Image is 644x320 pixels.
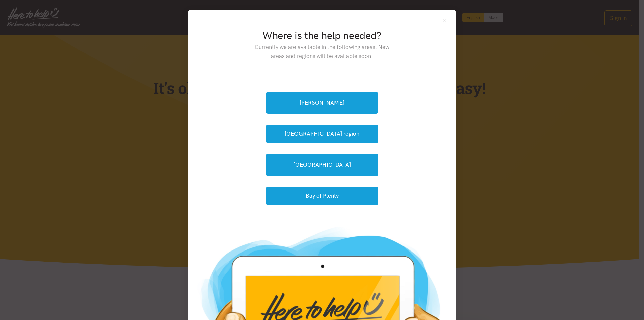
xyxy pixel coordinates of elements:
a: [PERSON_NAME] [266,92,378,114]
button: Bay of Plenty [266,187,378,205]
p: Currently we are available in the following areas. New areas and regions will be available soon. [249,43,394,61]
button: [GEOGRAPHIC_DATA] region [266,125,378,143]
h2: Where is the help needed? [249,29,394,43]
button: Close [442,18,448,24]
a: [GEOGRAPHIC_DATA] [266,154,378,176]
